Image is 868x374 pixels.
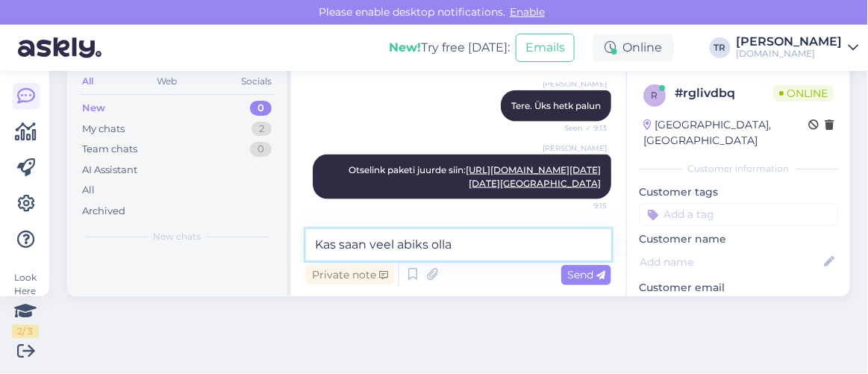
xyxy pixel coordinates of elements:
div: Team chats [82,142,137,157]
a: [URL][DOMAIN_NAME][DATE][DATE][GEOGRAPHIC_DATA] [466,164,601,189]
span: r [652,90,658,101]
div: Socials [238,72,275,91]
span: Seen ✓ 9:13 [551,122,607,134]
div: 0 [250,101,272,116]
span: Tere. Üks hetk palun [511,100,601,111]
div: Online [593,34,674,61]
input: Add name [640,254,821,270]
div: All [82,183,95,198]
div: New [82,101,105,116]
div: # rglivdbq [675,84,773,102]
span: Send [567,268,605,281]
div: Customer information [639,162,838,175]
a: [PERSON_NAME][DOMAIN_NAME] [737,36,859,60]
div: My chats [82,122,125,137]
div: TR [710,37,731,58]
div: [DOMAIN_NAME] [737,48,843,60]
div: Request email [639,296,725,316]
span: [PERSON_NAME] [543,78,607,90]
div: Web [154,72,181,91]
div: Private note [306,265,394,285]
div: 0 [250,142,272,157]
div: Archived [82,204,125,219]
button: Emails [516,34,575,62]
span: 9:15 [551,200,607,211]
b: New! [389,40,421,54]
span: Enable [505,5,549,19]
div: 2 [252,122,272,137]
span: New chats [153,230,201,243]
div: All [79,72,96,91]
div: 2 / 3 [12,325,39,338]
p: Customer tags [639,184,838,200]
input: Add a tag [639,203,838,225]
div: AI Assistant [82,163,137,178]
div: [PERSON_NAME] [737,36,843,48]
p: Customer email [639,280,838,296]
textarea: Kas saan veel abiks olla [306,229,611,261]
p: Customer name [639,231,838,247]
div: [GEOGRAPHIC_DATA], [GEOGRAPHIC_DATA] [643,117,808,149]
span: Otselink paketi juurde siin: [349,164,601,189]
span: Online [773,85,834,102]
div: Try free [DATE]: [389,39,510,57]
div: Look Here [12,271,39,338]
span: [PERSON_NAME] [543,143,607,154]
